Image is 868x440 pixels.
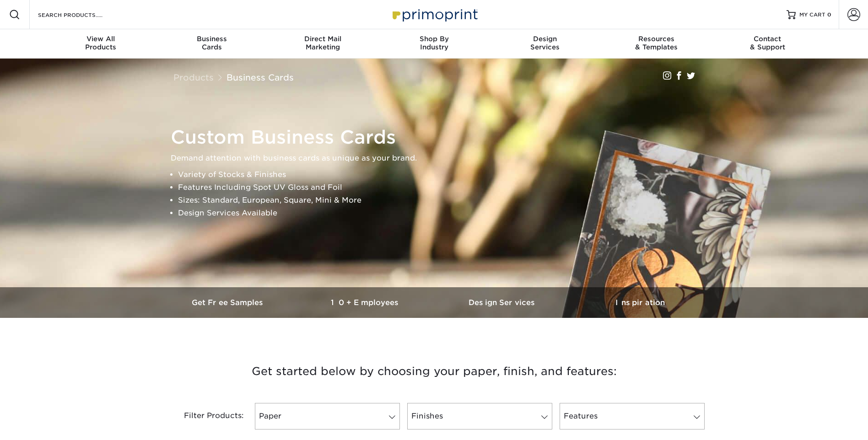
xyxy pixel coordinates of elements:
[297,287,434,318] a: 10+ Employees
[490,35,601,51] div: Services
[799,11,825,19] span: MY CART
[490,29,601,59] a: DesignServices
[171,152,706,165] p: Demand attention with business cards as unique as your brand.
[267,35,378,43] span: Direct Mail
[571,287,709,318] a: Inspiration
[45,35,156,51] div: Products
[712,29,823,59] a: Contact& Support
[37,9,126,20] input: SEARCH PRODUCTS.....
[378,35,490,51] div: Industry
[178,168,706,181] li: Variety of Stocks & Finishes
[601,35,712,51] div: & Templates
[156,35,267,43] span: Business
[167,351,702,392] h3: Get started below by choosing your paper, finish, and features:
[712,35,823,43] span: Contact
[827,11,831,18] span: 0
[178,181,706,194] li: Features Including Spot UV Gloss and Foil
[156,29,267,59] a: BusinessCards
[434,287,571,318] a: Design Services
[267,35,378,51] div: Marketing
[45,35,156,43] span: View All
[378,35,490,43] span: Shop By
[226,72,294,82] a: Business Cards
[378,29,490,59] a: Shop ByIndustry
[173,72,214,82] a: Products
[601,29,712,59] a: Resources& Templates
[178,207,706,220] li: Design Services Available
[160,298,297,307] h3: Get Free Samples
[407,403,552,429] a: Finishes
[601,35,712,43] span: Resources
[267,29,378,59] a: Direct MailMarketing
[388,5,480,24] img: Primoprint
[434,298,571,307] h3: Design Services
[178,194,706,207] li: Sizes: Standard, European, Square, Mini & More
[156,35,267,51] div: Cards
[560,403,705,429] a: Features
[160,287,297,318] a: Get Free Samples
[171,126,706,148] h1: Custom Business Cards
[160,403,251,429] div: Filter Products:
[712,35,823,51] div: & Support
[255,403,400,429] a: Paper
[45,29,156,59] a: View AllProducts
[490,35,601,43] span: Design
[571,298,709,307] h3: Inspiration
[297,298,434,307] h3: 10+ Employees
